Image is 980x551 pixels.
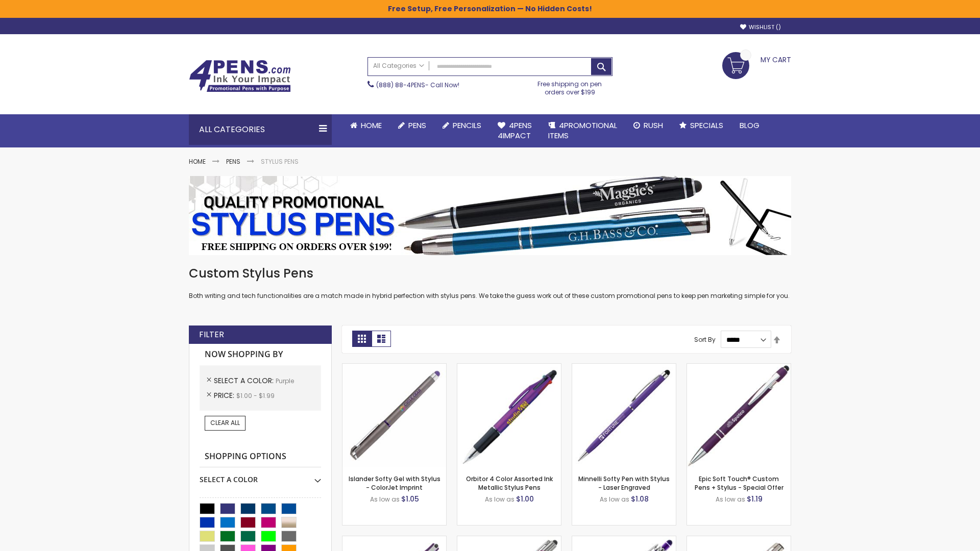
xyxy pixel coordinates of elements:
[572,364,676,467] img: Minnelli Softy Pen with Stylus - Laser Engraved-Purple
[373,62,424,70] span: All Categories
[200,446,321,468] strong: Shopping Options
[740,120,759,131] span: Blog
[716,495,745,504] span: As low as
[694,335,716,344] label: Sort By
[498,120,532,141] span: 4Pens 4impact
[408,120,426,131] span: Pens
[457,364,561,467] img: Orbitor 4 Color Assorted Ink Metallic Stylus Pens-Purple
[687,364,791,467] img: 4P-MS8B-Purple
[214,390,236,400] span: Price
[368,58,429,74] a: All Categories
[261,157,299,166] strong: Stylus Pens
[236,391,275,400] span: $1.00 - $1.99
[516,494,534,504] span: $1.00
[548,120,617,141] span: 4PROMOTIONAL ITEMS
[687,363,791,372] a: 4P-MS8B-Purple
[466,474,553,491] a: Orbitor 4 Color Assorted Ink Metallic Stylus Pens
[189,265,791,282] h1: Custom Stylus Pens
[695,474,783,491] a: Epic Soft Touch® Custom Pens + Stylus - Special Offer
[457,363,561,372] a: Orbitor 4 Color Assorted Ink Metallic Stylus Pens-Purple
[189,60,291,92] img: 4Pens Custom Pens and Promotional Products
[200,344,321,365] strong: Now Shopping by
[485,495,514,504] span: As low as
[200,467,321,485] div: Select A Color
[731,114,768,137] a: Blog
[453,120,481,131] span: Pencils
[434,114,489,137] a: Pencils
[644,120,663,131] span: Rush
[747,494,763,504] span: $1.19
[276,377,294,385] span: Purple
[631,494,649,504] span: $1.08
[489,114,540,147] a: 4Pens4impact
[370,495,400,504] span: As low as
[671,114,731,137] a: Specials
[376,81,459,89] span: - Call Now!
[527,76,613,96] div: Free shipping on pen orders over $199
[572,536,676,544] a: Phoenix Softy with Stylus Pen - Laser-Purple
[342,364,446,467] img: Islander Softy Gel with Stylus - ColorJet Imprint-Purple
[361,120,382,131] span: Home
[189,176,791,255] img: Stylus Pens
[214,375,276,386] span: Select A Color
[342,114,390,137] a: Home
[376,81,425,89] a: (888) 88-4PENS
[578,474,670,491] a: Minnelli Softy Pen with Stylus - Laser Engraved
[740,23,781,31] a: Wishlist
[342,363,446,372] a: Islander Softy Gel with Stylus - ColorJet Imprint-Purple
[199,329,224,340] strong: Filter
[390,114,434,137] a: Pens
[457,536,561,544] a: Tres-Chic with Stylus Metal Pen - Standard Laser-Purple
[349,474,440,491] a: Islander Softy Gel with Stylus - ColorJet Imprint
[189,114,332,145] div: All Categories
[352,331,372,347] strong: Grid
[600,495,629,504] span: As low as
[540,114,625,147] a: 4PROMOTIONALITEMS
[189,265,791,300] div: Both writing and tech functionalities are a match made in hybrid perfection with stylus pens. We ...
[189,157,206,166] a: Home
[342,536,446,544] a: Avendale Velvet Touch Stylus Gel Pen-Purple
[401,494,419,504] span: $1.05
[205,416,246,430] a: Clear All
[687,536,791,544] a: Tres-Chic Touch Pen - Standard Laser-Purple
[690,120,723,131] span: Specials
[210,418,240,427] span: Clear All
[572,363,676,372] a: Minnelli Softy Pen with Stylus - Laser Engraved-Purple
[625,114,671,137] a: Rush
[226,157,240,166] a: Pens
